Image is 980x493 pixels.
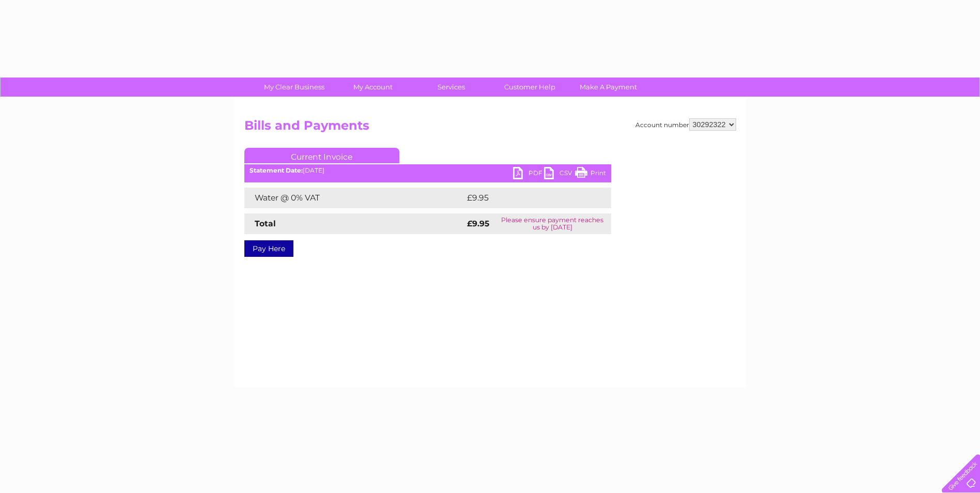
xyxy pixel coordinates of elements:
[487,78,572,97] a: Customer Help
[467,219,489,228] strong: £9.95
[244,188,464,208] td: Water @ 0% VAT
[244,118,736,138] h2: Bills and Payments
[244,148,399,163] a: Current Invoice
[635,118,736,131] div: Account number
[330,78,415,97] a: My Account
[566,78,651,97] a: Make A Payment
[494,213,611,234] td: Please ensure payment reaches us by [DATE]
[409,78,494,97] a: Services
[464,188,587,208] td: £9.95
[255,219,276,228] strong: Total
[513,167,544,182] a: PDF
[544,167,575,182] a: CSV
[575,167,606,182] a: Print
[244,240,293,257] a: Pay Here
[250,166,303,174] b: Statement Date:
[252,78,337,97] a: My Clear Business
[244,167,611,174] div: [DATE]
